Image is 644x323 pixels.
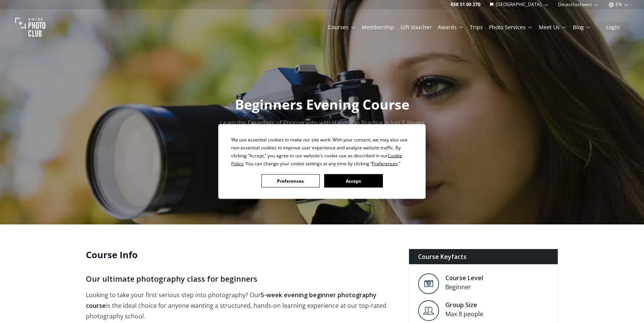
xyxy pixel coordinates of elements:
div: We use essential cookies to make our site work. With your consent, we may also use non-essential ... [231,136,413,168]
button: Preferences [261,174,320,188]
span: Preferences [372,160,398,167]
button: Accept [324,174,383,188]
span: Cookie Policy [231,152,402,167]
div: Cookie Consent Prompt [218,124,426,199]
